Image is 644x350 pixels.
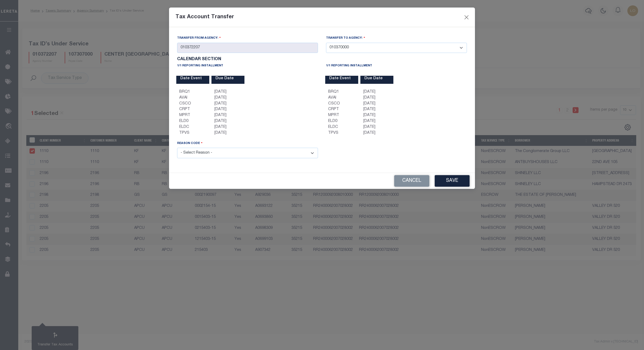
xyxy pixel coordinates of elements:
[359,113,394,118] div: [DATE]
[175,89,210,95] div: BRQ1
[324,130,359,136] div: TPVS
[324,89,359,95] div: BRQ1
[324,113,359,118] div: MPRT
[177,35,221,41] label: Transfer from Agency:
[210,130,246,136] div: [DATE]
[326,35,365,41] label: Transfer to Agency:
[210,107,246,113] div: [DATE]
[359,130,394,136] div: [DATE]
[324,101,359,107] div: CSCO
[180,76,202,82] label: Date Event
[324,95,359,101] div: AVAI
[175,130,210,136] div: TPVS
[324,118,359,124] div: ELD0
[210,101,246,107] div: [DATE]
[177,64,223,68] label: 1/1 Reporting Installment
[175,107,210,113] div: CRPT
[329,76,351,82] label: Date Event
[175,113,210,118] div: MPRT
[215,76,234,82] label: Due Date
[359,89,394,95] div: [DATE]
[359,107,394,113] div: [DATE]
[394,175,429,187] button: Cancel
[364,76,383,82] label: Due Date
[359,101,394,107] div: [DATE]
[435,175,470,187] button: Save
[175,95,210,101] div: AVAI
[359,95,394,101] div: [DATE]
[210,95,246,101] div: [DATE]
[210,113,246,118] div: [DATE]
[210,124,246,130] div: [DATE]
[359,124,394,130] div: [DATE]
[175,118,210,124] div: ELD0
[326,64,372,68] label: 1/1 Reporting Installment
[177,57,467,62] h6: Calendar Section
[210,89,246,95] div: [DATE]
[210,118,246,124] div: [DATE]
[324,107,359,113] div: CRPT
[359,118,394,124] div: [DATE]
[175,124,210,130] div: ELDC
[177,141,203,146] label: Reason Code
[175,101,210,107] div: CSCO
[324,124,359,130] div: ELDC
